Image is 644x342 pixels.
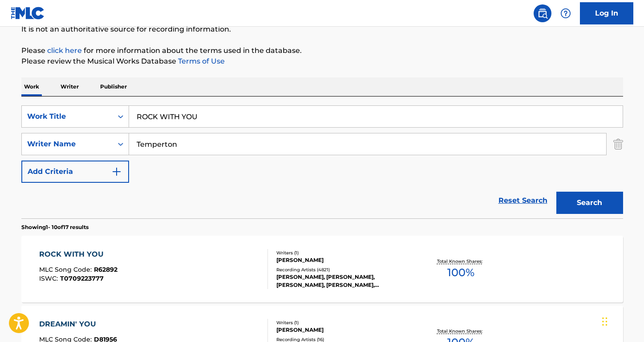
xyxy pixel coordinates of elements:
[39,266,94,274] span: MLC Song Code :
[21,236,623,302] a: ROCK WITH YOUMLC Song Code:R62892ISWC:T0709223777Writers (1)[PERSON_NAME]Recording Artists (4821)...
[97,77,130,96] p: Publisher
[21,77,42,96] p: Work
[534,4,551,22] a: Public Search
[599,299,644,342] div: Widget de chat
[494,191,552,210] a: Reset Search
[21,223,89,231] p: Showing 1 - 10 of 17 results
[437,258,485,265] p: Total Known Shares:
[58,77,81,96] p: Writer
[21,105,623,218] form: Search Form
[11,7,45,20] img: MLC Logo
[276,266,411,273] div: Recording Artists ( 4821 )
[580,2,633,24] a: Log In
[276,326,411,334] div: [PERSON_NAME]
[276,319,411,326] div: Writers ( 1 )
[437,328,485,334] p: Total Known Shares:
[94,266,117,274] span: R62892
[21,56,623,67] p: Please review the Musical Works Database
[21,45,623,56] p: Please for more information about the terms used in the database.
[602,308,608,335] div: Glisser
[39,274,60,282] span: ISWC :
[60,274,104,282] span: T0709223777
[599,299,644,342] iframe: Chat Widget
[447,265,474,281] span: 100 %
[557,4,575,22] div: Help
[276,256,411,264] div: [PERSON_NAME]
[537,8,548,19] img: search
[47,46,82,55] a: click here
[27,139,107,149] div: Writer Name
[21,24,623,35] p: It is not an authoritative source for recording information.
[176,57,225,65] a: Terms of Use
[276,273,411,289] div: [PERSON_NAME], [PERSON_NAME], [PERSON_NAME], [PERSON_NAME], [PERSON_NAME]
[39,249,117,260] div: ROCK WITH YOU
[276,249,411,256] div: Writers ( 1 )
[21,161,129,183] button: Add Criteria
[613,133,623,155] img: Delete Criterion
[556,192,623,214] button: Search
[111,166,122,177] img: 9d2ae6d4665cec9f34b9.svg
[27,111,107,122] div: Work Title
[560,8,571,19] img: help
[39,319,117,330] div: DREAMIN' YOU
